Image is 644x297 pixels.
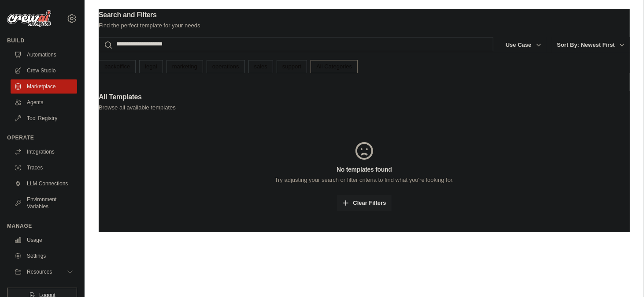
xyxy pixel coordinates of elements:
a: Settings [11,249,77,263]
h2: All Templates [99,91,176,103]
div: Manage [7,222,77,229]
button: Resources [11,265,77,279]
p: Try adjusting your search or filter criteria to find what you're looking for. [99,176,630,184]
a: Automations [11,48,77,62]
h2: Search and Filters [99,9,200,21]
img: Logo [7,10,51,27]
a: Usage [11,233,77,247]
a: support [277,60,307,73]
a: backoffice [99,60,136,73]
div: Build [7,37,77,44]
a: Marketplace [11,79,77,94]
a: All Categories [311,60,358,73]
a: marketing [167,60,203,73]
button: Sort By: Newest First [552,37,630,53]
a: LLM Connections [11,177,77,191]
span: Resources [27,268,52,275]
a: Crew Studio [11,64,77,78]
a: Traces [11,161,77,175]
h3: No templates found [99,165,630,174]
a: legal [139,60,163,73]
a: sales [248,60,273,73]
a: Clear Filters [337,195,391,211]
div: Operate [7,134,77,141]
a: Agents [11,95,77,109]
button: Use Case [500,37,547,53]
a: Integrations [11,145,77,159]
a: operations [207,60,245,73]
p: Browse all available templates [99,103,176,112]
a: Tool Registry [11,111,77,125]
a: Environment Variables [11,192,77,214]
p: Find the perfect template for your needs [99,21,200,30]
